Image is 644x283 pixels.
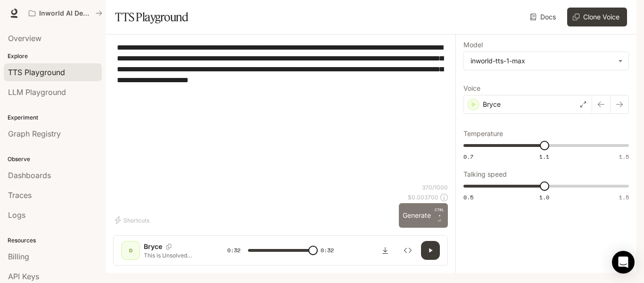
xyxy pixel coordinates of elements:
span: 0:32 [227,246,240,255]
div: inworld-tts-1-max [464,52,628,70]
div: D [123,243,138,258]
h1: TTS Playground [115,8,188,26]
p: Bryce [483,100,501,109]
span: 1.0 [539,193,549,201]
p: Bryce [144,242,162,251]
button: Download audio [376,241,395,260]
button: Copy Voice ID [162,244,175,249]
button: GenerateCTRL +⏎ [399,203,448,228]
button: Clone Voice [567,8,627,26]
p: Temperature [463,130,503,137]
span: 0.7 [463,153,473,161]
div: Open Intercom Messenger [612,251,635,274]
p: Talking speed [463,171,507,178]
p: CTRL + [435,207,444,218]
span: 1.5 [619,193,629,201]
span: 0.5 [463,193,473,201]
span: 1.5 [619,153,629,161]
button: Shortcuts [113,213,153,228]
span: 0:32 [321,246,334,255]
p: Model [463,42,483,48]
p: Voice [463,85,480,92]
button: Inspect [398,241,417,260]
div: inworld-tts-1-max [471,56,613,66]
p: This is Unsolved Mysteries, Episode 7 The unsolved murder of [PERSON_NAME]. On [DATE], [PERSON_NA... [144,251,205,259]
span: 1.1 [539,153,549,161]
p: Inworld AI Demos [39,9,92,17]
a: Docs [528,8,560,26]
p: ⏎ [435,207,444,224]
button: All workspaces [25,4,107,23]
